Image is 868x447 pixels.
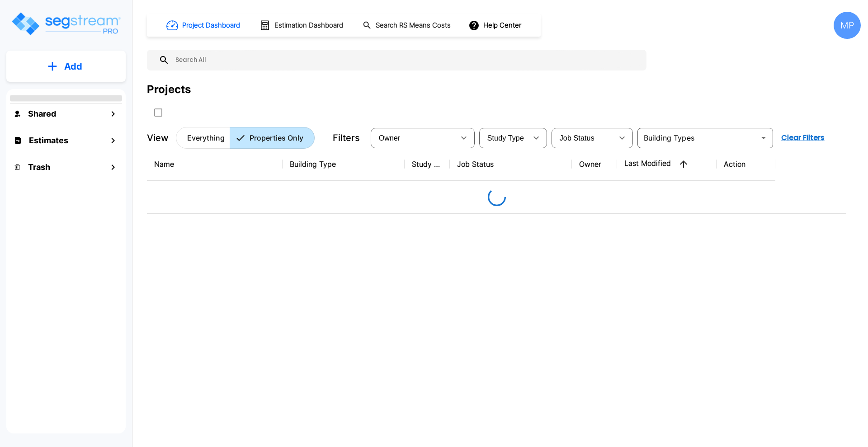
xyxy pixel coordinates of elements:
button: Properties Only [230,127,315,149]
button: Add [6,53,126,80]
button: Clear Filters [778,129,828,147]
button: Help Center [467,17,525,34]
p: Everything [187,132,225,143]
p: View [147,131,169,145]
button: Search RS Means Costs [359,17,456,34]
p: Filters [333,131,360,145]
h1: Shared [28,108,56,120]
button: Estimation Dashboard [256,16,348,35]
span: Owner [379,134,401,142]
button: Everything [176,127,230,149]
h1: Trash [28,161,50,173]
h1: Project Dashboard [182,20,240,31]
p: Properties Only [250,132,303,143]
div: Projects [147,81,191,98]
th: Job Status [450,148,572,181]
span: Job Status [560,134,594,142]
h1: Estimates [29,134,68,146]
div: Select [553,125,613,151]
button: Project Dashboard [163,15,245,35]
div: Select [481,125,527,151]
span: Study Type [487,134,524,142]
h1: Estimation Dashboard [274,20,343,31]
th: Action [717,148,775,181]
p: Add [64,60,82,73]
th: Study Type [405,148,450,181]
th: Building Type [283,148,405,181]
button: SelectAll [149,104,167,122]
div: MP [834,12,861,39]
th: Name [147,148,283,181]
button: Open [757,132,770,144]
div: Select [373,125,455,151]
div: Platform [176,127,315,149]
th: Last Modified [617,148,717,181]
input: Building Types [640,132,755,144]
h1: Search RS Means Costs [376,20,451,31]
th: Owner [572,148,617,181]
img: Logo [10,11,121,37]
input: Search All [170,50,642,71]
